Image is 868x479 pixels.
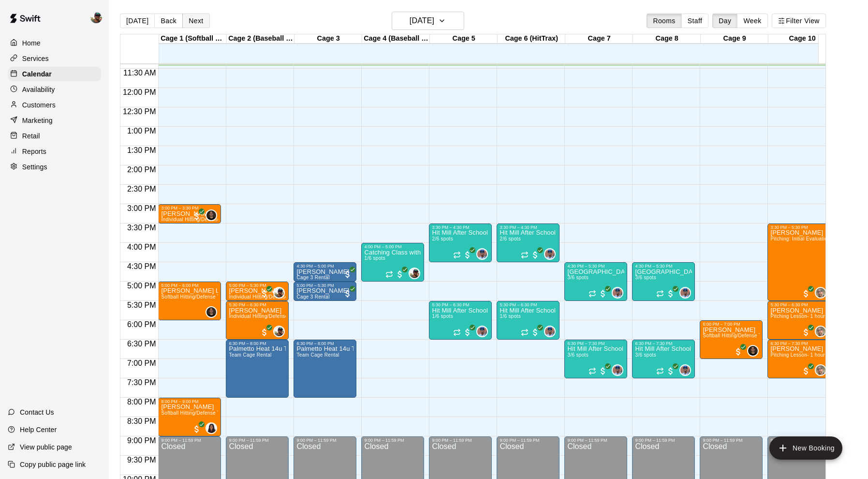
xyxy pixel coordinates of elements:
[770,225,827,230] div: 3:30 PM – 5:30 PM
[656,290,664,298] span: Recurring event
[125,320,159,329] span: 6:00 PM
[480,326,488,337] span: Francis Grullon
[274,327,284,336] img: Ben Boykin
[296,275,329,280] span: Cage 3 Rental
[500,236,521,241] span: 2/6 spots filled
[681,14,709,28] button: Staff
[430,34,498,44] div: Cage 5
[701,34,768,44] div: Cage 9
[20,407,54,417] p: Contact Us
[206,422,217,434] div: KaDedra Temple
[296,283,353,288] div: 5:00 PM – 5:30 PM
[161,283,218,288] div: 5:00 PM – 6:00 PM
[666,289,676,299] span: All customers have paid
[294,340,356,398] div: 6:30 PM – 8:00 PM: Palmetto Heat 14u Temple
[361,243,424,282] div: 4:00 PM – 5:00 PM: Catching Class with Ben Boykin
[613,288,622,298] img: Francis Grullon
[296,352,339,358] span: Team Cage Rental
[158,398,221,436] div: 8:00 PM – 9:00 PM: Emmi Ramsey
[20,460,86,469] p: Copy public page link
[22,38,41,48] p: Home
[432,236,453,241] span: 2/6 spots filled
[477,327,487,336] img: Francis Grullon
[770,341,827,346] div: 6:30 PM – 7:30 PM
[635,438,692,443] div: 9:00 PM – 11:59 PM
[120,107,158,116] span: 12:30 PM
[161,294,253,299] span: Softball Hitting/Defense Training: 1 hour
[296,264,353,269] div: 4:30 PM – 5:00 PM
[801,289,811,299] span: All customers have paid
[229,294,326,299] span: Individual Hitting/Defense Training: 30 min
[161,217,259,222] span: Individual Hitting/Defense Training: 30 min
[8,36,101,50] div: Home
[88,8,109,27] div: Ben Boykin
[477,249,487,259] img: Francis Grullon
[90,12,102,23] img: Ben Boykin
[770,314,825,319] span: Pitching Lesson- 1 hour
[703,333,794,338] span: Softball Hitting/Defense Training: 1 hour
[209,306,217,318] span: Kyle Harris
[666,366,676,376] span: All customers have paid
[8,98,101,112] a: Customers
[274,288,284,298] img: Ben Boykin
[8,129,101,143] a: Retail
[125,378,159,387] span: 7:30 PM
[680,365,690,375] img: Francis Grullon
[480,248,488,260] span: Francis Grullon
[22,131,40,141] p: Retail
[260,328,269,337] span: All customers have paid
[703,322,760,327] div: 6:00 PM – 7:00 PM
[125,436,159,445] span: 9:00 PM
[616,364,623,376] span: Francis Grullon
[273,287,285,299] div: Ben Boykin
[588,367,596,375] span: Recurring event
[158,204,221,224] div: 3:00 PM – 3:30 PM: Mia Kovacs
[343,289,353,299] span: All customers have paid
[229,302,286,307] div: 5:30 PM – 6:30 PM
[226,282,289,301] div: 5:00 PM – 5:30 PM: Evan Chwazczewski
[500,314,521,319] span: 1/6 spots filled
[567,275,588,280] span: 3/6 spots filled
[815,287,826,299] div: Ryan Morris
[192,424,202,434] span: All customers have paid
[747,345,759,357] div: Kyle Harris
[612,287,623,299] div: Francis Grullon
[632,262,695,301] div: 4:30 PM – 5:30 PM: Hit Mill After School Academy 8u-10u- Fielding
[154,14,183,28] button: Back
[647,14,681,28] button: Rooms
[8,113,101,128] a: Marketing
[429,301,492,340] div: 5:30 PM – 6:30 PM: Hit Mill After School Academy 10-13u- Hitting
[20,442,72,452] p: View public page
[229,352,271,358] span: Team Cage Rental
[432,438,489,443] div: 9:00 PM – 11:59 PM
[206,307,216,317] img: Kyle Harris
[8,144,101,159] div: Reports
[770,302,827,307] div: 5:30 PM – 6:30 PM
[635,341,692,346] div: 6:30 PM – 7:30 PM
[683,287,691,299] span: Francis Grullon
[192,211,202,221] span: All customers have paid
[588,290,596,298] span: Recurring event
[616,287,623,299] span: Francis Grullon
[158,282,221,320] div: 5:00 PM – 6:00 PM: Dan Gibbons Lesson
[125,456,159,464] span: 9:30 PM
[751,345,759,357] span: Kyle Harris
[770,352,825,358] span: Pitching Lesson- 1 hour
[498,34,565,44] div: Cage 6 (HitTrax)
[294,34,362,44] div: Cage 3
[296,341,353,346] div: 6:30 PM – 8:00 PM
[161,206,218,210] div: 3:00 PM – 3:30 PM
[277,287,285,299] span: Ben Boykin
[767,301,830,340] div: 5:30 PM – 6:30 PM: Trevor Snyder
[206,210,216,220] img: Kyle Harris
[656,367,664,375] span: Recurring event
[463,328,472,337] span: All customers have paid
[22,100,56,110] p: Customers
[548,248,556,260] span: Francis Grullon
[209,422,217,434] span: KaDedra Temple
[815,326,826,337] div: Ryan Morris
[679,364,691,376] div: Francis Grullon
[564,340,627,378] div: 6:30 PM – 7:30 PM: Hit Mill After School Academy 11-13u- Fielding
[125,127,159,135] span: 1:00 PM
